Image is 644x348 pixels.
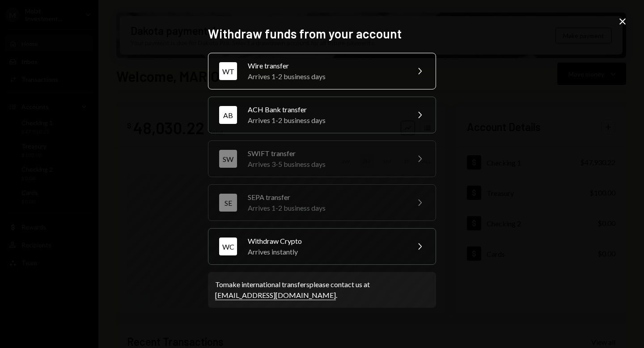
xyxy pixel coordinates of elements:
h2: Withdraw funds from your account [208,25,436,42]
button: ABACH Bank transferArrives 1-2 business days [208,97,436,133]
button: WTWire transferArrives 1-2 business days [208,53,436,89]
div: SEPA transfer [248,192,403,203]
div: SWIFT transfer [248,148,403,159]
a: [EMAIL_ADDRESS][DOMAIN_NAME] [215,291,336,300]
div: SE [219,194,237,212]
div: To make international transfers please contact us at . [215,279,429,301]
div: Withdraw Crypto [248,236,403,246]
div: AB [219,106,237,124]
div: Arrives 1-2 business days [248,71,403,82]
div: WT [219,62,237,80]
button: SESEPA transferArrives 1-2 business days [208,184,436,221]
div: SW [219,150,237,168]
div: Wire transfer [248,60,403,71]
button: WCWithdraw CryptoArrives instantly [208,228,436,265]
button: SWSWIFT transferArrives 3-5 business days [208,140,436,177]
div: Arrives instantly [248,246,403,257]
div: Arrives 1-2 business days [248,115,403,126]
div: WC [219,238,237,255]
div: Arrives 3-5 business days [248,159,403,170]
div: Arrives 1-2 business days [248,203,403,213]
div: ACH Bank transfer [248,104,403,115]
